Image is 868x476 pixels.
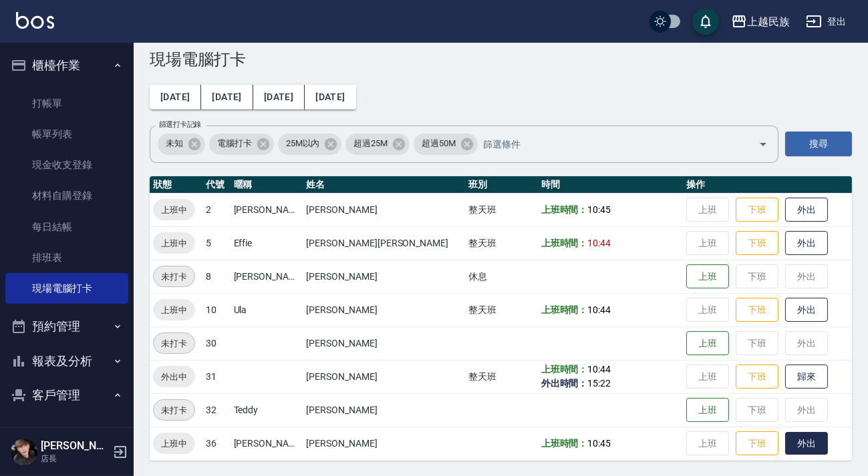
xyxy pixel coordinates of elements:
div: 超過25M [345,134,410,155]
a: 現金收支登錄 [5,150,128,180]
a: 客戶列表 [5,418,128,449]
button: 下班 [736,431,778,456]
span: 上班中 [153,203,195,217]
button: 上越民族 [726,8,795,35]
div: 未知 [158,134,205,155]
td: [PERSON_NAME] [303,393,464,427]
img: Logo [16,12,54,29]
a: 帳單列表 [5,119,128,150]
button: 櫃檯作業 [5,48,128,83]
td: 整天班 [465,193,538,226]
input: 篩選條件 [480,132,735,156]
td: 10 [202,293,230,326]
th: 姓名 [303,176,464,194]
span: 上班中 [153,236,195,250]
span: 超過50M [414,137,464,150]
td: 30 [202,326,230,360]
td: 整天班 [465,226,538,260]
th: 操作 [683,176,852,194]
td: [PERSON_NAME] [303,427,464,460]
div: 25M以內 [278,134,342,155]
td: Effie [231,226,303,260]
td: [PERSON_NAME] [303,360,464,393]
td: 2 [202,193,230,226]
td: 36 [202,427,230,460]
button: 外出 [785,198,828,222]
span: 10:45 [587,438,611,449]
button: 下班 [736,298,778,322]
td: [PERSON_NAME] [303,193,464,226]
button: 預約管理 [5,309,128,344]
span: 10:45 [587,204,611,215]
span: 電腦打卡 [209,137,260,150]
h3: 現場電腦打卡 [150,50,852,69]
span: 超過25M [345,137,396,150]
b: 上班時間： [541,304,588,315]
span: 外出中 [153,370,195,384]
button: 下班 [736,198,778,222]
a: 材料自購登錄 [5,180,128,211]
td: 31 [202,360,230,393]
button: 外出 [785,231,828,256]
button: 上班 [686,264,729,289]
button: 搜尋 [785,132,852,156]
button: 客戶管理 [5,378,128,413]
span: 10:44 [587,304,611,315]
td: 5 [202,226,230,260]
td: [PERSON_NAME] [231,427,303,460]
span: 未打卡 [154,403,194,417]
button: [DATE] [201,85,253,109]
b: 上班時間： [541,438,588,449]
td: 8 [202,260,230,293]
th: 代號 [202,176,230,194]
button: 外出 [785,432,828,455]
td: 整天班 [465,293,538,326]
td: 32 [202,393,230,427]
th: 班別 [465,176,538,194]
b: 上班時間： [541,364,588,375]
button: [DATE] [150,85,201,109]
td: [PERSON_NAME][PERSON_NAME] [303,226,464,260]
h5: [PERSON_NAME] [41,439,109,453]
button: 歸來 [785,365,828,389]
td: 休息 [465,260,538,293]
b: 外出時間： [541,378,588,389]
a: 現場電腦打卡 [5,273,128,304]
button: 下班 [736,365,778,389]
td: [PERSON_NAME] [303,326,464,360]
b: 上班時間： [541,238,588,248]
td: [PERSON_NAME] [303,260,464,293]
div: 超過50M [414,134,478,155]
span: 未打卡 [154,336,194,350]
button: 上班 [686,398,729,423]
a: 排班表 [5,242,128,273]
span: 未知 [158,137,191,150]
button: [DATE] [253,85,305,109]
button: Open [752,134,774,155]
button: 下班 [736,231,778,256]
img: Person [11,439,37,465]
span: 未打卡 [154,270,194,284]
th: 時間 [538,176,684,194]
span: 25M以內 [278,137,328,150]
th: 狀態 [150,176,202,194]
td: Ula [231,293,303,326]
span: 10:44 [587,238,611,248]
button: 上班 [686,331,729,356]
span: 上班中 [153,303,195,317]
td: [PERSON_NAME] [231,193,303,226]
td: Teddy [231,393,303,427]
button: 外出 [785,298,828,322]
div: 上越民族 [747,13,790,30]
button: save [692,8,719,35]
div: 電腦打卡 [209,134,274,155]
span: 15:22 [587,378,611,389]
a: 打帳單 [5,88,128,119]
button: [DATE] [305,85,355,109]
th: 暱稱 [231,176,303,194]
a: 每日結帳 [5,212,128,242]
td: [PERSON_NAME] [231,260,303,293]
td: 整天班 [465,360,538,393]
button: 報表及分析 [5,344,128,379]
td: [PERSON_NAME] [303,293,464,326]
